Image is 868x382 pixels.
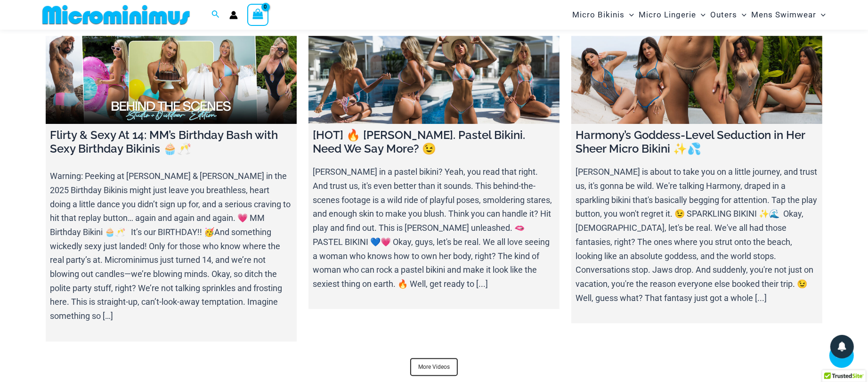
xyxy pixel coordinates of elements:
span: Mens Swimwear [751,3,816,27]
p: [PERSON_NAME] is about to take you on a little journey, and trust us, it's gonna be wild. We're t... [576,165,818,305]
a: View Shopping Cart, empty [247,4,269,25]
nav: Site Navigation [568,1,830,28]
h4: Flirty & Sexy At 14: MM’s Birthday Bash with Sexy Birthday Bikinis 🧁🥂 [50,129,292,156]
a: Account icon link [229,11,238,19]
h4: [HOT] 🔥 [PERSON_NAME]. Pastel Bikini. Need We Say More? 😉 [313,129,555,156]
a: Micro LingerieMenu ToggleMenu Toggle [636,3,708,27]
a: OutersMenu ToggleMenu Toggle [708,3,749,27]
span: Outers [710,3,737,27]
a: Micro BikinisMenu ToggleMenu Toggle [570,3,636,27]
img: MM SHOP LOGO FLAT [39,4,194,25]
a: More Videos [410,358,458,376]
p: [PERSON_NAME] in a pastel bikini? Yeah, you read that right. And trust us, it's even better than ... [313,165,555,291]
a: Search icon link [211,9,220,21]
span: Micro Lingerie [639,3,696,27]
span: Menu Toggle [816,3,826,27]
span: Menu Toggle [625,3,634,27]
h4: Harmony’s Goddess-Level Seduction in Her Sheer Micro Bikini ✨💦 [576,129,818,156]
a: Mens SwimwearMenu ToggleMenu Toggle [749,3,828,27]
span: Micro Bikinis [572,3,625,27]
span: Menu Toggle [696,3,706,27]
p: Warning: Peeking at [PERSON_NAME] & [PERSON_NAME] in the 2025 Birthday Bikinis might just leave y... [50,169,292,323]
span: Menu Toggle [737,3,746,27]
